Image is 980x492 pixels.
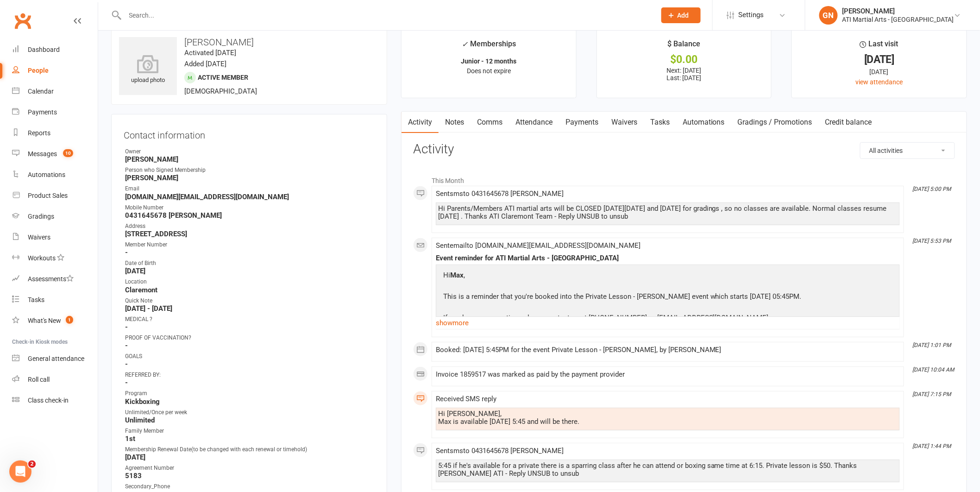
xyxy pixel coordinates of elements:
[66,316,73,324] span: 1
[125,267,375,275] strong: [DATE]
[28,46,60,53] div: Dashboard
[12,39,98,60] a: Dashboard
[125,166,375,175] div: Person who Signed Membership
[28,355,84,362] div: General attendance
[125,193,375,201] strong: [DOMAIN_NAME][EMAIL_ADDRESS][DOMAIN_NAME]
[125,378,375,387] strong: -
[125,435,375,443] strong: 1st
[125,248,375,257] strong: -
[441,312,804,326] p: If you have any questions please contact us at [PHONE_NUMBER] or [EMAIL_ADDRESS][DOMAIN_NAME].
[28,397,69,404] div: Class check-in
[122,9,650,22] input: Search...
[28,376,50,383] div: Roll call
[438,410,898,426] div: Hi [PERSON_NAME], Max is available [DATE] 5:45 and will be there.
[819,6,838,25] div: GN
[125,230,375,238] strong: [STREET_ADDRESS]
[184,49,236,57] time: Activated [DATE]
[436,189,564,198] span: Sent sms to 0431645678 [PERSON_NAME]
[12,81,98,102] a: Calendar
[119,55,177,85] div: upload photo
[125,323,375,331] strong: -
[509,112,559,133] a: Attendance
[436,371,900,378] div: Invoice 1859517 was marked as paid by the payment provider
[28,67,49,74] div: People
[28,233,50,241] div: Waivers
[12,310,98,331] a: What's New1
[913,342,951,348] i: [DATE] 1:01 PM
[125,278,375,286] div: Location
[125,427,375,435] div: Family Member
[28,296,44,303] div: Tasks
[467,67,511,75] span: Does not expire
[12,185,98,206] a: Product Sales
[438,205,898,221] div: Hi Parents/Members ATI martial arts will be CLOSED [DATE][DATE] and [DATE] for gradings , so no c...
[819,112,879,133] a: Credit balance
[913,366,955,373] i: [DATE] 10:04 AM
[125,341,375,350] strong: -
[125,416,375,424] strong: Unlimited
[436,395,900,403] div: Received SMS reply
[63,149,73,157] span: 10
[198,74,248,81] span: Active member
[739,5,764,25] span: Settings
[125,472,375,480] strong: 5183
[12,227,98,248] a: Waivers
[439,112,471,133] a: Notes
[678,12,689,19] span: Add
[125,445,375,454] div: Membership Renewal Date(to be changed with each renewal or timehold)
[842,7,954,15] div: [PERSON_NAME]
[125,408,375,417] div: Unlimited/Once per week
[436,346,900,354] div: Booked: [DATE] 5:45PM for the event Private Lesson - [PERSON_NAME], by [PERSON_NAME]
[125,296,375,305] div: Quick Note
[436,241,641,250] span: Sent email to [DOMAIN_NAME][EMAIL_ADDRESS][DOMAIN_NAME]
[125,174,375,182] strong: [PERSON_NAME]
[913,443,951,449] i: [DATE] 1:44 PM
[125,222,375,231] div: Address
[913,186,951,192] i: [DATE] 5:00 PM
[436,447,564,455] span: Sent sms to 0431645678 [PERSON_NAME]
[462,38,516,55] div: Memberships
[125,286,375,294] strong: Claremont
[125,184,375,193] div: Email
[125,371,375,379] div: REFERRED BY:
[12,60,98,81] a: People
[842,15,954,24] div: ATI Martial Arts - [GEOGRAPHIC_DATA]
[856,78,903,86] a: view attendance
[28,213,54,220] div: Gradings
[12,164,98,185] a: Automations
[12,102,98,123] a: Payments
[125,397,375,406] strong: Kickboxing
[471,112,509,133] a: Comms
[125,464,375,473] div: Agreement Number
[441,291,804,304] p: This is a reminder that you're booked into the Private Lesson - [PERSON_NAME] event which starts ...
[605,112,644,133] a: Waivers
[28,150,57,158] div: Messages
[461,57,516,65] strong: Junior - 12 months
[125,304,375,313] strong: [DATE] - [DATE]
[12,269,98,290] a: Assessments
[800,67,958,77] div: [DATE]
[661,7,701,23] button: Add
[436,254,900,262] div: Event reminder for ATI Martial Arts - [GEOGRAPHIC_DATA]
[28,275,74,283] div: Assessments
[28,460,36,468] span: 2
[860,38,898,55] div: Last visit
[644,112,676,133] a: Tasks
[125,334,375,342] div: PROOF OF VACCINATION?
[125,211,375,220] strong: 0431645678 [PERSON_NAME]
[12,390,98,411] a: Class kiosk mode
[12,123,98,144] a: Reports
[125,203,375,212] div: Mobile Number
[441,270,804,283] p: Hi ,
[450,271,464,279] strong: Max
[125,259,375,268] div: Date of Birth
[184,87,257,95] span: [DEMOGRAPHIC_DATA]
[12,290,98,310] a: Tasks
[125,315,375,324] div: MEDICAL ?
[125,389,375,398] div: Program
[913,238,951,244] i: [DATE] 5:53 PM
[413,171,955,186] li: This Month
[125,352,375,361] div: GOALS
[125,453,375,461] strong: [DATE]
[28,254,56,262] div: Workouts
